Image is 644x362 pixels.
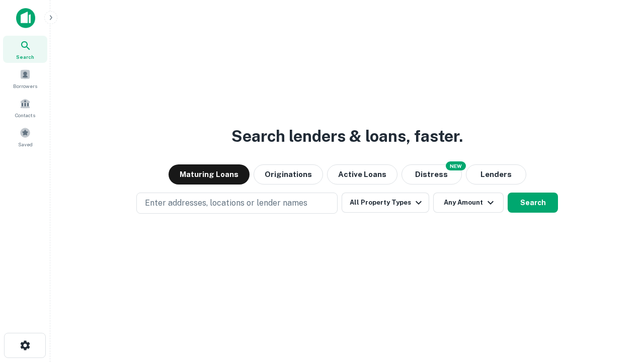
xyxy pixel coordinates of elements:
[3,36,47,63] a: Search
[508,193,558,213] button: Search
[145,197,307,209] p: Enter addresses, locations or lender names
[594,282,644,330] iframe: Chat Widget
[18,140,33,148] span: Saved
[433,193,504,213] button: Any Amount
[13,82,37,90] span: Borrowers
[16,8,35,28] img: capitalize-icon.png
[3,94,47,121] a: Contacts
[16,53,34,61] span: Search
[254,164,323,185] button: Originations
[136,193,338,214] button: Enter addresses, locations or lender names
[446,161,466,170] div: NEW
[3,123,47,150] a: Saved
[3,65,47,92] a: Borrowers
[169,164,250,185] button: Maturing Loans
[401,164,462,185] button: Search distressed loans with lien and other non-mortgage details.
[466,164,526,185] button: Lenders
[342,193,429,213] button: All Property Types
[231,124,463,148] h3: Search lenders & loans, faster.
[15,111,35,119] span: Contacts
[327,164,397,185] button: Active Loans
